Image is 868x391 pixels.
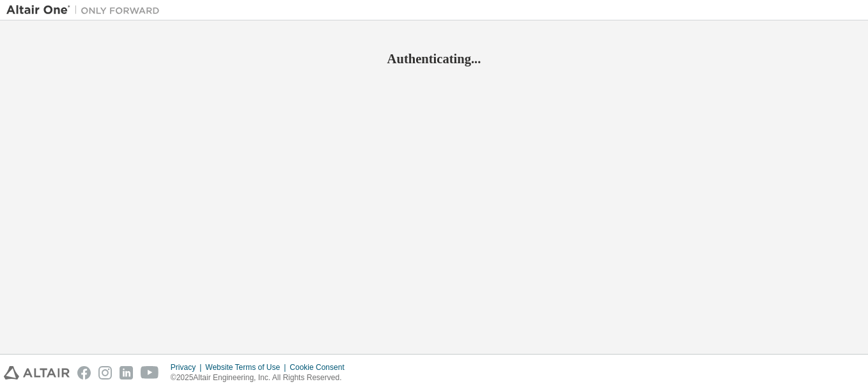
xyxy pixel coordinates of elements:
img: instagram.svg [98,366,112,379]
img: linkedin.svg [120,366,133,379]
img: Altair One [6,4,166,17]
img: altair_logo.svg [4,366,70,379]
p: © 2025 Altair Engineering, Inc. All Rights Reserved. [171,372,352,383]
div: Website Terms of Use [205,362,290,372]
h2: Authenticating... [6,50,862,67]
div: Privacy [171,362,205,372]
div: Cookie Consent [290,362,352,372]
img: facebook.svg [77,366,91,379]
img: youtube.svg [141,366,159,379]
